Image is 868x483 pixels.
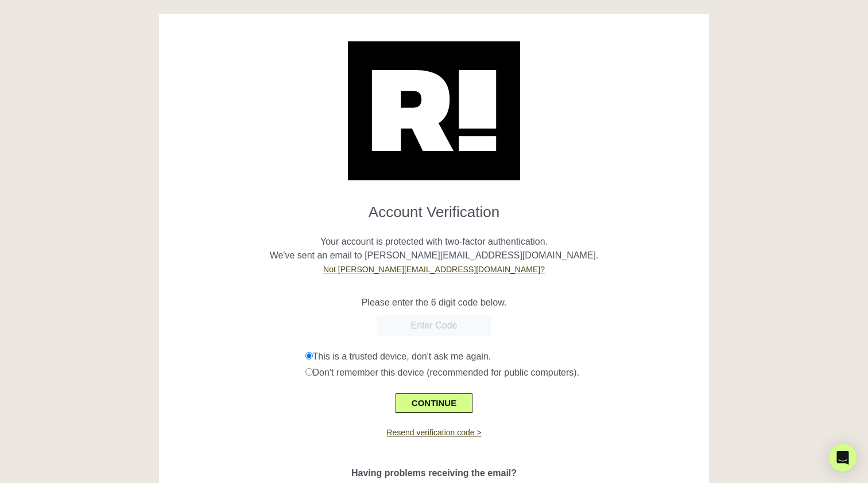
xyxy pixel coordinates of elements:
[396,393,472,413] button: CONTINUE
[323,265,545,274] a: Not [PERSON_NAME][EMAIL_ADDRESS][DOMAIN_NAME]?
[386,428,481,437] a: Resend verification code >
[829,444,857,472] div: Open Intercom Messenger
[305,350,701,364] div: This is a trusted device, don't ask me again.
[348,41,520,180] img: Retention.com
[168,221,700,276] p: Your account is protected with two-factor authentication. We've sent an email to [PERSON_NAME][EM...
[377,315,491,336] input: Enter Code
[168,194,700,221] h1: Account Verification
[305,366,701,380] div: Don't remember this device (recommended for public computers).
[351,468,517,478] span: Having problems receiving the email?
[168,296,700,310] p: Please enter the 6 digit code below.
